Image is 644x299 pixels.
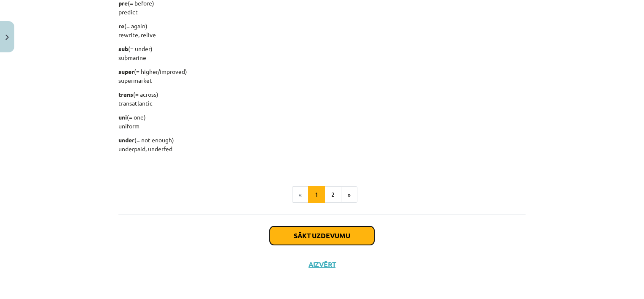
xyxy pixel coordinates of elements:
[118,186,526,203] nav: Page navigation example
[118,67,526,85] p: (= higher/improved) supermarket
[118,90,526,108] p: (= across) transatlantic
[118,44,526,62] p: (= under) submarine
[5,35,9,40] img: icon-close-lesson-0947bae3869378f0d4975bcd49f059093ad1ed9edebbc8119c70593378902aed.svg
[325,186,341,203] button: 2
[118,68,134,75] b: super
[308,186,325,203] button: 1
[118,113,526,130] p: (= one) uniform
[118,45,128,52] b: sub
[118,90,133,98] b: trans
[118,113,127,121] b: uni
[118,22,526,39] p: (= again) rewrite, relive
[341,186,357,203] button: »
[306,260,338,269] button: Aizvērt
[118,136,526,153] p: (= not enough) underpaid, underfed
[118,22,124,30] b: re
[118,136,134,144] b: under
[270,226,374,245] button: Sākt uzdevumu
